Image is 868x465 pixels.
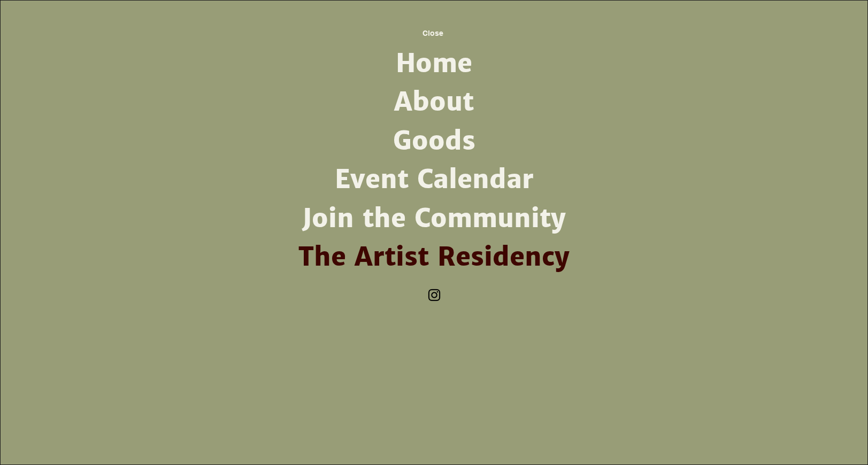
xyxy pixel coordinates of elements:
[426,287,442,303] img: Instagram
[295,122,574,160] a: Goods
[295,199,574,238] a: Join the Community
[295,44,574,83] a: Home
[295,238,574,276] a: The Artist Residency
[426,287,442,303] ul: Social Bar
[295,83,574,121] a: About
[423,29,443,37] span: Close
[295,44,574,276] nav: Site
[404,21,462,44] button: Close
[295,160,574,199] a: Event Calendar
